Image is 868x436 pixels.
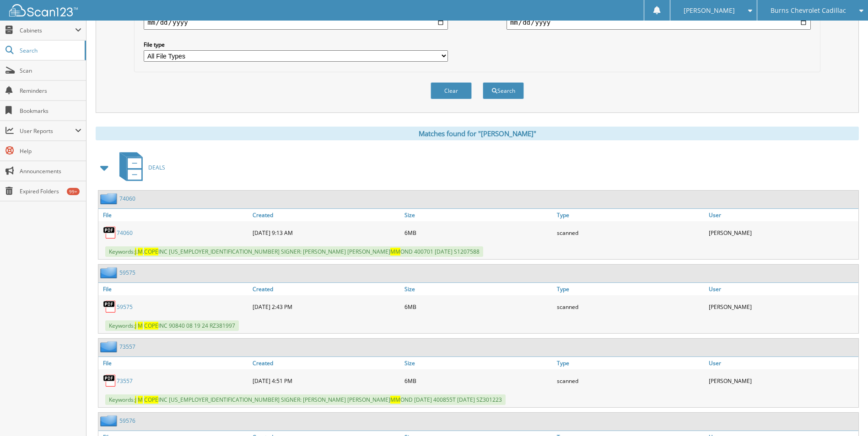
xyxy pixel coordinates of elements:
[119,195,135,202] a: 74060
[138,396,143,404] span: M
[67,188,80,195] div: 99+
[555,372,706,390] div: scanned
[98,283,250,295] a: File
[431,82,472,99] button: Clear
[100,193,119,204] img: folder2.png
[395,248,400,255] span: M
[706,372,858,390] div: [PERSON_NAME]
[706,298,858,316] div: [PERSON_NAME]
[395,396,400,404] span: M
[144,396,158,404] span: COPE
[483,82,524,99] button: Search
[390,396,395,404] span: M
[117,303,133,311] a: 59575
[119,417,135,425] a: 59576
[555,209,706,221] a: Type
[138,248,143,255] span: M
[402,283,554,295] a: Size
[144,41,448,48] label: File type
[20,187,81,195] span: Expired Folders
[706,223,858,242] div: [PERSON_NAME]
[20,47,80,54] span: Search
[119,343,135,351] a: 73557
[402,223,554,242] div: 6MB
[555,357,706,369] a: Type
[706,209,858,221] a: User
[250,209,402,221] a: Created
[706,357,858,369] a: User
[20,147,81,155] span: Help
[103,300,117,314] img: PDF.png
[507,15,811,30] input: end
[250,357,402,369] a: Created
[20,27,75,34] span: Cabinets
[119,269,135,276] a: 59575
[250,298,402,316] div: [DATE] 2:43 PM
[117,229,133,237] a: 74060
[822,392,868,436] iframe: Chat Widget
[148,164,165,171] span: DEALS
[20,107,81,115] span: Bookmarks
[117,377,133,385] a: 73557
[250,372,402,390] div: [DATE] 4:51 PM
[105,320,239,331] span: Keywords: INC 90840 08 19 24 RZ381997
[100,415,119,426] img: folder2.png
[771,8,846,13] span: Burns Chevrolet Cadillac
[100,267,119,278] img: folder2.png
[114,149,165,186] a: DEALS
[96,127,859,140] div: Matches found for "[PERSON_NAME]"
[555,298,706,316] div: scanned
[144,248,158,255] span: COPE
[250,283,402,295] a: Created
[98,209,250,221] a: File
[135,322,136,330] span: J
[135,248,136,255] span: J
[555,223,706,242] div: scanned
[250,223,402,242] div: [DATE] 9:13 AM
[402,209,554,221] a: Size
[144,15,448,30] input: start
[98,357,250,369] a: File
[105,246,483,257] span: Keywords: . . INC [US_EMPLOYER_IDENTIFICATION_NUMBER] SIGNER: [PERSON_NAME] [PERSON_NAME] OND 400...
[706,283,858,295] a: User
[144,322,158,330] span: COPE
[20,87,81,95] span: Reminders
[100,341,119,352] img: folder2.png
[684,8,735,13] span: [PERSON_NAME]
[390,248,395,255] span: M
[20,167,81,175] span: Announcements
[555,283,706,295] a: Type
[402,372,554,390] div: 6MB
[105,394,506,405] span: Keywords: INC [US_EMPLOYER_IDENTIFICATION_NUMBER] SIGNER: [PERSON_NAME] [PERSON_NAME] OND [DATE] ...
[20,67,81,74] span: Scan
[103,226,117,239] img: PDF.png
[103,374,117,388] img: PDF.png
[9,4,78,16] img: scan123-logo-white.svg
[138,322,143,330] span: M
[402,298,554,316] div: 6MB
[135,396,136,404] span: J
[402,357,554,369] a: Size
[20,127,75,135] span: User Reports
